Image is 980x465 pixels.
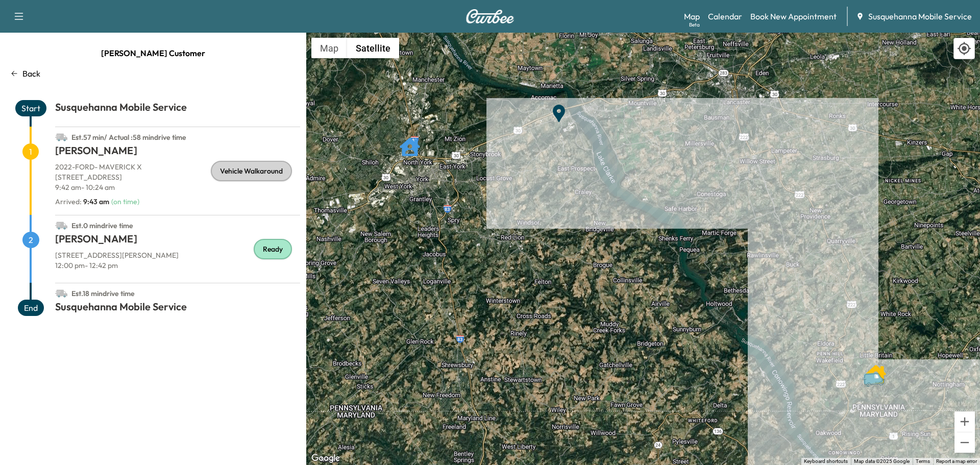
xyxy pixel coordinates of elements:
gmp-advanced-marker: End Point [549,98,569,118]
p: 12:00 pm - 12:42 pm [55,260,300,271]
h1: [PERSON_NAME] [55,143,300,162]
p: [STREET_ADDRESS][PERSON_NAME] [55,250,300,260]
button: Zoom out [954,432,975,453]
span: Map data ©2025 Google [854,458,910,464]
p: 2022 - FORD - MAVERICK X [55,162,300,172]
gmp-advanced-marker: Van [859,361,894,379]
a: MapBeta [684,10,700,22]
button: Show satellite imagery [347,38,399,58]
span: End [18,300,44,316]
span: Susquehanna Mobile Service [868,10,972,22]
p: 9:42 am - 10:24 am [55,182,300,192]
a: Book New Appointment [750,10,837,22]
img: Curbee Logo [465,9,514,23]
gmp-advanced-marker: Salvatore Vissicchio [400,132,420,152]
button: Keyboard shortcuts [804,458,848,465]
button: Zoom in [954,411,975,432]
a: Open this area in Google Maps (opens a new window) [309,452,342,465]
a: Report a map error [936,458,977,464]
p: Back [22,67,40,80]
span: 2 [22,232,39,248]
gmp-advanced-marker: ROBERT BORCKY [866,359,886,379]
span: Est. 18 min drive time [71,289,135,298]
span: Start [15,100,46,116]
span: Est. 57 min / Actual : 58 min drive time [71,133,186,142]
p: Arrived : [55,197,109,207]
span: [PERSON_NAME] Customer [101,43,205,63]
div: Beta [689,21,700,29]
img: Google [309,452,342,465]
p: [STREET_ADDRESS] [55,172,300,182]
div: Vehicle Walkaround [211,161,292,181]
div: Ready [254,239,292,259]
h1: Susquehanna Mobile Service [55,100,300,118]
h1: [PERSON_NAME] [55,232,300,250]
span: 1 [22,143,39,160]
a: Calendar [708,10,742,22]
span: Est. 0 min drive time [71,221,133,230]
div: Recenter map [953,38,975,59]
button: Show street map [311,38,347,58]
a: Terms [916,458,930,464]
span: ( on time ) [111,197,139,206]
h1: Susquehanna Mobile Service [55,300,300,318]
span: 9:43 am [83,197,109,206]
